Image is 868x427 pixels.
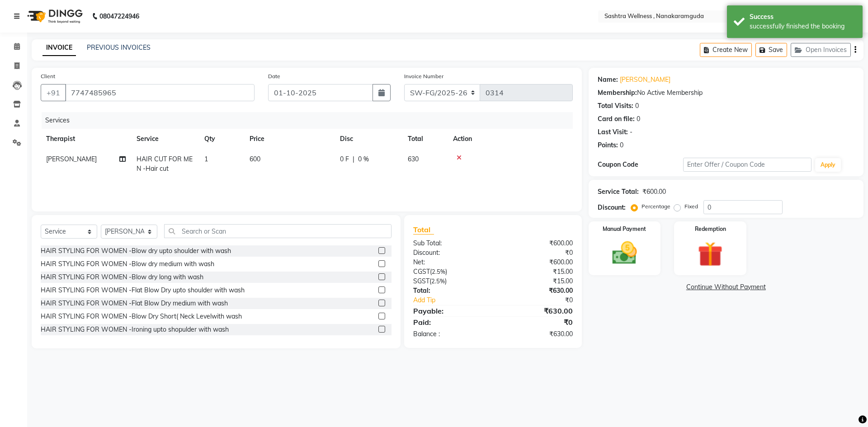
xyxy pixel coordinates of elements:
a: PREVIOUS INVOICES [87,43,151,52]
label: Percentage [642,202,670,211]
th: Therapist [41,129,131,149]
button: Open Invoices [791,43,851,57]
div: Success [750,12,856,22]
b: 08047224946 [99,4,139,29]
span: 2.5% [432,268,445,275]
span: CGST [413,267,430,276]
span: 2.5% [431,277,445,285]
div: HAIR STYLING FOR WOMEN -Ironing upto shopulder with wash [41,325,229,334]
div: Balance : [406,329,493,339]
span: 0 % [358,155,369,164]
label: Client [41,72,55,80]
div: Points: [598,141,618,150]
th: Disc [335,129,402,149]
div: ₹630.00 [493,329,579,339]
span: 1 [204,155,208,163]
label: Redemption [695,225,726,233]
div: ₹0 [493,248,579,258]
input: Search or Scan [164,224,392,238]
label: Manual Payment [603,225,646,233]
div: Service Total: [598,187,639,197]
div: Total Visits: [598,101,633,111]
div: Paid: [406,317,493,328]
div: Discount: [598,203,626,212]
div: ₹0 [507,296,579,305]
div: HAIR STYLING FOR WOMEN -Blow Dry Short( Neck Levelwith wash [41,312,242,321]
a: INVOICE [42,40,76,56]
th: Service [131,129,199,149]
div: Total: [406,286,493,296]
div: ₹0 [493,317,579,328]
span: HAIR CUT FOR MEN -Hair cut [137,155,193,173]
span: [PERSON_NAME] [46,155,97,163]
input: Search by Name/Mobile/Email/Code [65,84,255,101]
th: Action [448,129,573,149]
div: ( ) [406,277,493,286]
div: ₹15.00 [493,277,579,286]
span: 0 F [340,155,349,164]
div: successfully finished the booking [750,22,856,31]
div: HAIR STYLING FOR WOMEN -Blow dry medium with wash [41,259,214,269]
div: Membership: [598,88,637,98]
div: Card on file: [598,114,635,124]
div: 0 [635,101,639,111]
button: +91 [41,84,66,101]
div: ₹600.00 [642,187,666,197]
div: HAIR STYLING FOR WOMEN -Blow dry long with wash [41,272,203,282]
div: ₹600.00 [493,258,579,267]
div: Net: [406,258,493,267]
div: 0 [637,114,640,124]
div: HAIR STYLING FOR WOMEN -Blow dry upto shoulder with wash [41,246,231,256]
div: ₹15.00 [493,267,579,277]
a: Continue Without Payment [590,282,862,292]
div: ₹630.00 [493,286,579,296]
button: Save [755,43,787,57]
label: Fixed [684,202,698,211]
div: ₹630.00 [493,305,579,316]
div: HAIR STYLING FOR WOMEN -Flat Blow Dry medium with wash [41,299,228,308]
span: SGST [413,277,429,285]
span: 600 [250,155,260,163]
label: Date [268,72,280,80]
a: Add Tip [406,296,507,305]
a: [PERSON_NAME] [620,75,670,84]
span: | [353,155,354,164]
div: Services [42,112,580,129]
th: Total [402,129,448,149]
img: logo [23,4,85,29]
img: _cash.svg [604,239,645,267]
div: ( ) [406,267,493,277]
div: Name: [598,75,618,84]
div: - [630,127,632,137]
img: _gift.svg [690,239,731,270]
div: Discount: [406,248,493,258]
div: Sub Total: [406,239,493,248]
span: Total [413,225,434,235]
div: Last Visit: [598,127,628,137]
span: 630 [408,155,419,163]
div: No Active Membership [598,88,854,98]
th: Qty [199,129,244,149]
input: Enter Offer / Coupon Code [683,158,811,172]
div: 0 [620,141,623,150]
button: Apply [815,158,841,172]
label: Invoice Number [404,72,443,80]
div: Payable: [406,305,493,316]
div: Coupon Code [598,160,683,169]
th: Price [244,129,335,149]
div: HAIR STYLING FOR WOMEN -Flat Blow Dry upto shoulder with wash [41,286,245,295]
button: Create New [700,43,752,57]
div: ₹600.00 [493,239,579,248]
